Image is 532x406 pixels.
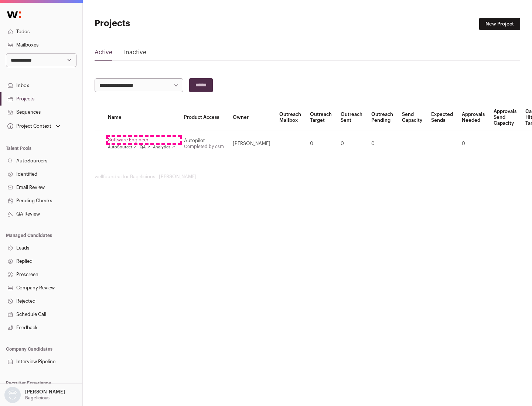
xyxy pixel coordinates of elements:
[25,389,65,395] p: [PERSON_NAME]
[108,137,175,143] a: Software Engineer
[95,48,112,60] a: Active
[336,131,367,156] td: 0
[25,395,50,401] p: Bagelicious
[103,104,180,131] th: Name
[153,144,175,150] a: Analytics ↗
[228,104,275,131] th: Owner
[4,387,21,403] img: nopic.png
[275,104,306,131] th: Outreach Mailbox
[124,48,146,60] a: Inactive
[140,144,150,150] a: QA ↗
[367,131,398,156] td: 0
[306,131,336,156] td: 0
[457,131,489,156] td: 0
[427,104,457,131] th: Expected Sends
[398,104,427,131] th: Send Capacity
[184,144,224,149] a: Completed by csm
[3,387,66,403] button: Open dropdown
[6,123,51,129] div: Project Context
[336,104,367,131] th: Outreach Sent
[367,104,398,131] th: Outreach Pending
[180,104,228,131] th: Product Access
[108,144,137,150] a: AutoSourcer ↗
[228,131,275,156] td: [PERSON_NAME]
[3,7,25,22] img: Wellfound
[457,104,489,131] th: Approvals Needed
[184,138,224,144] div: Autopilot
[95,174,520,180] footer: wellfound:ai for Bagelicious - [PERSON_NAME]
[95,18,236,30] h1: Projects
[306,104,336,131] th: Outreach Target
[489,104,521,131] th: Approvals Send Capacity
[6,121,62,131] button: Open dropdown
[479,18,520,30] a: New Project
